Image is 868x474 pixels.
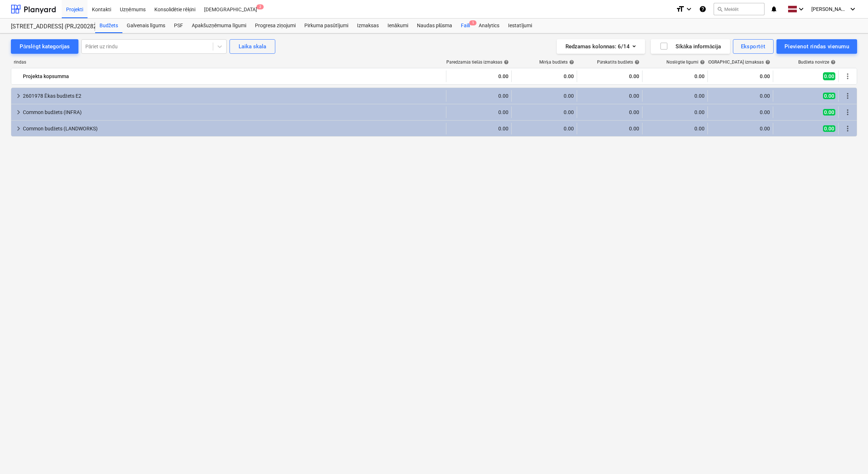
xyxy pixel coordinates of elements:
[699,5,706,13] i: Zināšanu pamats
[565,42,636,51] div: Redzamas kolonnas : 6/14
[474,19,504,33] a: Analytics
[848,5,857,13] i: keyboard_arrow_down
[685,5,693,13] i: keyboard_arrow_down
[645,93,705,99] div: 0.00
[11,23,86,31] div: [STREET_ADDRESS] (PRJ2002826) 2601978
[660,42,721,51] div: Sīkāka informācija
[714,3,764,15] button: Meklēt
[230,39,275,54] button: Laika skala
[633,60,640,65] span: help
[11,60,447,65] div: rindas
[717,6,723,12] span: search
[797,5,806,13] i: keyboard_arrow_down
[764,60,770,65] span: help
[698,60,770,65] div: [DEMOGRAPHIC_DATA] izmaksas
[711,70,770,82] div: 0.00
[843,108,852,117] span: Vairāk darbību
[666,60,705,65] div: Noslēgtie līgumi
[457,19,474,33] div: Faili
[449,70,508,82] div: 0.00
[823,109,835,116] span: 0.00
[239,42,266,51] div: Laika skala
[515,93,574,99] div: 0.00
[23,70,443,82] div: Projekta kopsumma
[776,39,857,54] button: Pievienot rindas vienumu
[741,42,766,51] div: Eksportēt
[23,106,443,118] div: Common budžets (INFRA)
[711,109,770,115] div: 0.00
[449,93,508,99] div: 0.00
[711,93,770,99] div: 0.00
[446,60,509,65] div: Paredzamās tiešās izmaksas
[770,5,778,13] i: notifications
[515,70,574,82] div: 0.00
[829,60,836,65] span: help
[580,93,639,99] div: 0.00
[515,109,574,115] div: 0.00
[698,60,705,65] span: help
[798,60,836,65] div: Budžeta novirze
[843,124,852,133] span: Vairāk darbību
[300,19,353,33] a: Pirkuma pasūtījumi
[502,60,509,65] span: help
[457,19,474,33] a: Faili1
[676,5,685,13] i: format_size
[11,39,78,54] button: Pārslēgt kategorijas
[122,19,170,33] a: Galvenais līgums
[784,42,849,51] div: Pievienot rindas vienumu
[383,19,413,33] a: Ienākumi
[23,123,443,134] div: Common budžets (LANDWORKS)
[449,109,508,115] div: 0.00
[832,439,868,474] iframe: Chat Widget
[733,39,774,54] button: Eksportēt
[353,19,383,33] a: Izmaksas
[14,124,23,133] span: keyboard_arrow_right
[651,39,730,54] button: Sīkāka informācija
[645,70,705,82] div: 0.00
[645,109,705,115] div: 0.00
[568,60,574,65] span: help
[597,60,640,65] div: Pārskatīts budžets
[469,20,476,25] span: 1
[251,19,300,33] a: Progresa ziņojumi
[14,108,23,117] span: keyboard_arrow_right
[449,126,508,131] div: 0.00
[256,4,264,9] span: 2
[843,92,852,100] span: Vairāk darbību
[580,109,639,115] div: 0.00
[711,126,770,131] div: 0.00
[413,19,457,33] a: Naudas plūsma
[580,70,639,82] div: 0.00
[504,19,536,33] a: Iestatījumi
[515,126,574,131] div: 0.00
[811,6,848,12] span: [PERSON_NAME]
[14,92,23,100] span: keyboard_arrow_right
[23,90,443,102] div: 2601978 Ēkas budžets E2
[539,60,574,65] div: Mērķa budžets
[843,72,852,81] span: Vairāk darbību
[20,42,70,51] div: Pārslēgt kategorijas
[823,93,835,99] span: 0.00
[823,125,835,132] span: 0.00
[187,19,251,33] a: Apakšuzņēmuma līgumi
[557,39,645,54] button: Redzamas kolonnas:6/14
[823,72,835,80] span: 0.00
[645,126,705,131] div: 0.00
[580,126,639,131] div: 0.00
[95,19,122,33] a: Budžets
[170,19,187,33] a: PSF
